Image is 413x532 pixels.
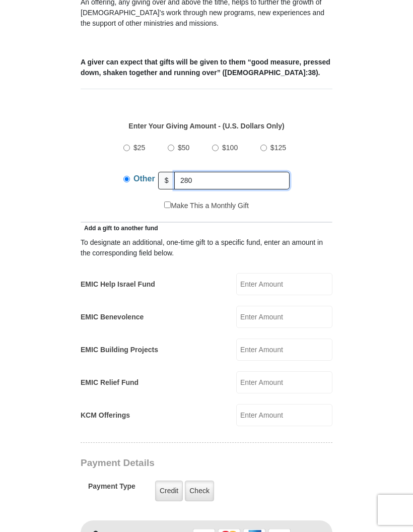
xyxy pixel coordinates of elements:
span: $ [158,172,175,189]
input: Other Amount [174,172,290,189]
span: $100 [222,144,238,152]
span: Add a gift to another fund [81,225,158,232]
label: EMIC Benevolence [81,312,144,322]
label: Credit [155,481,183,501]
label: Check [185,481,214,501]
span: $25 [133,144,145,152]
strong: Enter Your Giving Amount - (U.S. Dollars Only) [128,122,284,130]
label: EMIC Relief Fund [81,377,139,388]
input: Enter Amount [236,404,332,426]
input: Enter Amount [236,371,332,393]
div: To designate an additional, one-time gift to a specific fund, enter an amount in the correspondin... [81,237,332,258]
span: $50 [178,144,189,152]
h5: Payment Type [88,482,135,496]
label: EMIC Building Projects [81,345,158,355]
span: $125 [270,144,286,152]
b: A giver can expect that gifts will be given to them “good measure, pressed down, shaken together ... [81,58,330,77]
label: Make This a Monthly Gift [164,201,249,211]
span: Other [133,174,155,183]
h3: Payment Details [81,457,337,469]
label: KCM Offerings [81,410,130,421]
label: EMIC Help Israel Fund [81,279,155,290]
input: Enter Amount [236,273,332,295]
input: Enter Amount [236,306,332,328]
input: Enter Amount [236,339,332,361]
input: Make This a Monthly Gift [164,202,171,208]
